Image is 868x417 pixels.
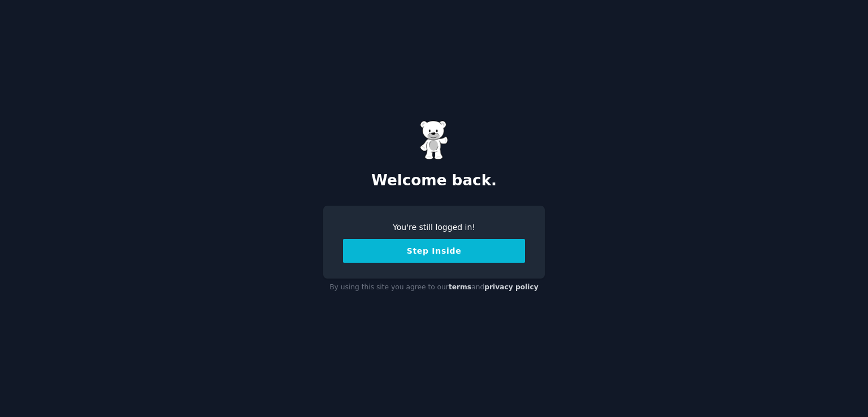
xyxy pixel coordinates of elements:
[484,283,539,291] a: privacy policy
[323,172,545,190] h2: Welcome back.
[343,239,525,263] button: Step Inside
[420,120,448,160] img: Gummy Bear
[323,279,545,297] div: By using this site you agree to our and
[343,221,525,233] div: You're still logged in!
[449,283,471,291] a: terms
[343,246,525,255] a: Step Inside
